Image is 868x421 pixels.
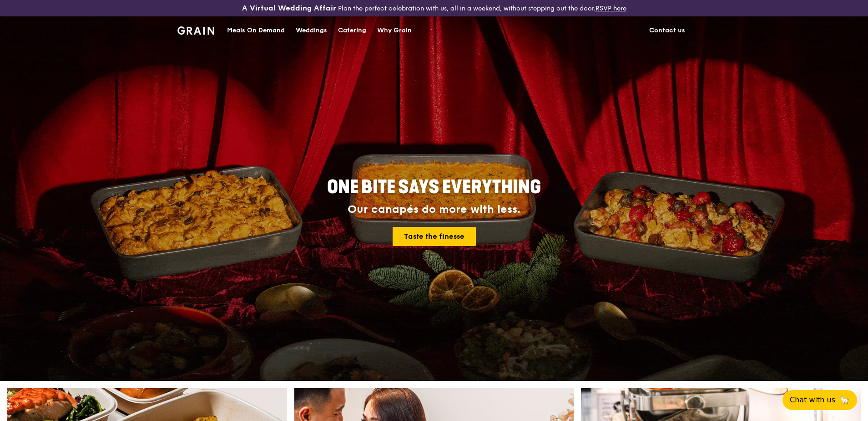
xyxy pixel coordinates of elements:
a: Weddings [290,17,333,44]
div: Meals On Demand [227,17,285,44]
span: Chat with us [790,395,835,406]
h3: A Virtual Wedding Affair [242,4,336,13]
a: Catering [333,17,372,44]
a: Why Grain [372,17,417,44]
div: Catering [338,17,366,44]
a: RSVP here [595,5,626,12]
button: Chat with us🦙 [782,390,857,410]
div: Our canapés do more with less. [270,203,598,216]
span: ONE BITE SAYS EVERYTHING [327,176,541,198]
div: Weddings [296,17,327,44]
div: Why Grain [377,17,412,44]
span: 🦙 [839,395,850,406]
a: Taste the finesse [393,227,476,246]
a: GrainGrain [177,16,214,43]
img: Grain [177,26,214,35]
a: Contact us [644,17,691,44]
div: Plan the perfect celebration with us, all in a weekend, without stepping out the door. [172,4,696,13]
